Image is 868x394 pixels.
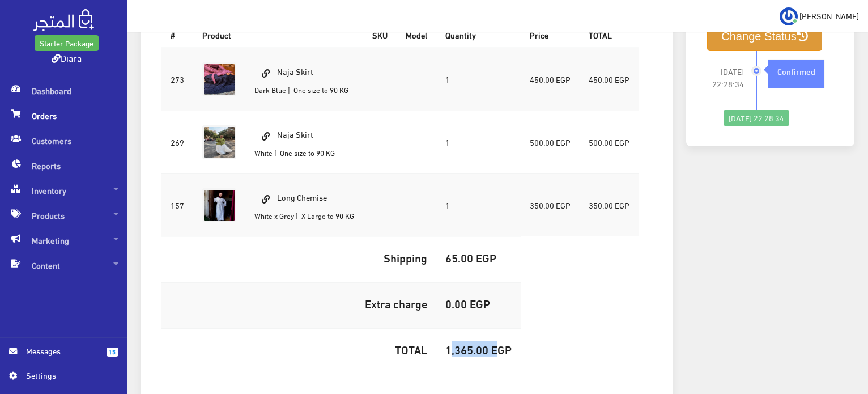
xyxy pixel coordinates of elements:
th: TOTAL [580,23,639,48]
button: Change Status [707,22,822,51]
th: Model [397,23,436,48]
small: | One size to 90 KG [288,83,348,96]
span: Customers [9,128,118,153]
td: 350.00 EGP [521,173,580,236]
td: Naja Skirt [245,111,363,173]
h5: 0.00 EGP [445,297,512,310]
td: 269 [161,111,193,173]
td: 1 [436,48,521,111]
th: Price [521,23,580,48]
h5: 1,365.00 EGP [445,343,512,355]
strong: Confirmed [777,65,815,77]
span: Content [9,253,118,278]
span: Orders [9,103,118,128]
h5: Shipping [171,251,427,264]
th: # [161,23,193,48]
a: Diara [52,49,82,66]
a: Settings [9,369,118,387]
td: Naja Skirt [245,48,363,111]
a: 15 Messages [9,345,118,369]
td: 1 [436,173,521,236]
span: Inventory [9,178,118,203]
iframe: Drift Widget Chat Controller [811,316,854,359]
a: ... [PERSON_NAME] [780,7,859,25]
td: 450.00 EGP [580,48,639,111]
div: [DATE] 22:28:34 [724,110,789,126]
span: 15 [107,348,118,357]
td: 500.00 EGP [521,111,580,173]
td: 273 [161,48,193,111]
span: Messages [26,345,97,357]
td: 157 [161,173,193,236]
small: Dark Blue [254,83,286,96]
small: | One size to 90 KG [274,146,335,159]
small: | X Large to 90 KG [296,209,354,222]
td: 500.00 EGP [580,111,639,173]
img: . [33,9,94,31]
h5: Extra charge [171,297,427,310]
img: ... [780,7,798,26]
td: 350.00 EGP [580,173,639,236]
h5: TOTAL [171,343,427,355]
td: Long Chemise [245,173,363,236]
span: Products [9,203,118,228]
span: [DATE] 22:28:34 [707,65,744,90]
span: [PERSON_NAME] [799,9,859,23]
small: White x Grey [254,209,294,222]
td: 450.00 EGP [521,48,580,111]
span: Settings [26,369,109,382]
span: Dashboard [9,78,118,103]
h5: 65.00 EGP [445,251,512,264]
a: Starter Package [35,35,99,51]
th: Product [193,23,363,48]
small: White [254,146,273,159]
span: Reports [9,153,118,178]
th: Quantity [436,23,521,48]
td: 1 [436,111,521,173]
span: Marketing [9,228,118,253]
th: SKU [363,23,397,48]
